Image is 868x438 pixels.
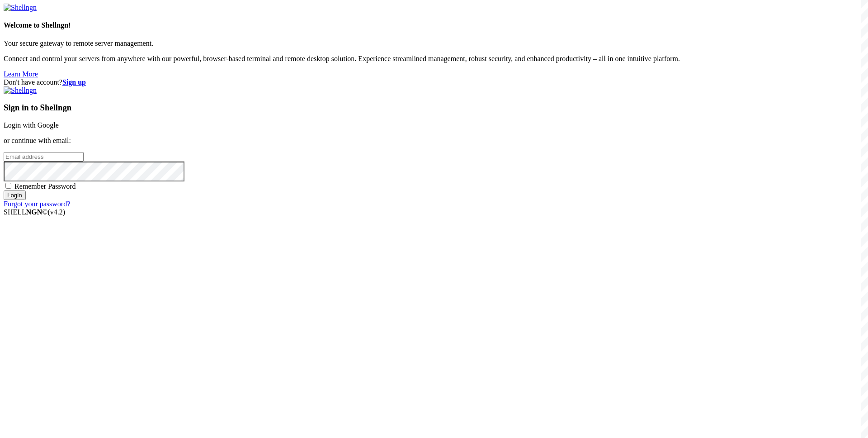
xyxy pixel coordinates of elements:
a: Login with Google [4,121,59,129]
img: Shellngn [4,4,37,12]
b: NGN [26,208,42,216]
h3: Sign in to Shellngn [4,103,864,113]
span: 4.2.0 [48,208,66,216]
span: Remember Password [14,182,76,190]
p: Your secure gateway to remote server management. [4,39,864,48]
a: Learn More [4,70,38,78]
img: Shellngn [4,86,37,95]
input: Remember Password [5,183,11,189]
input: Email address [4,152,84,162]
span: SHELL © [4,208,65,216]
a: Forgot your password? [4,200,70,208]
a: Sign up [62,78,86,86]
p: or continue with email: [4,137,864,145]
input: Login [4,190,26,200]
div: Don't have account? [4,78,864,86]
h4: Welcome to Shellngn! [4,21,864,29]
p: Connect and control your servers from anywhere with our powerful, browser-based terminal and remo... [4,55,864,63]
